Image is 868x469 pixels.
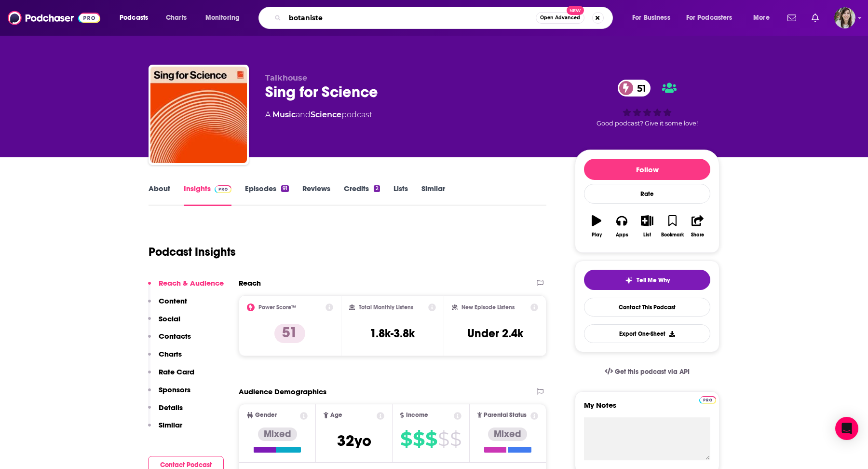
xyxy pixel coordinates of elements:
a: Pro website [699,395,716,404]
div: Play [592,232,602,238]
img: Podchaser Pro [699,396,716,404]
button: Contacts [148,331,191,349]
span: New [567,6,584,15]
span: 32 yo [337,431,371,450]
p: Content [159,296,187,305]
p: Details [159,403,183,412]
div: Share [691,232,704,238]
a: Science [311,110,341,119]
a: Similar [421,184,445,206]
img: Podchaser Pro [215,185,231,193]
a: Get this podcast via API [597,360,697,384]
button: Play [584,209,609,244]
h2: Power Score™ [258,304,296,311]
span: Gender [255,412,277,418]
h2: New Episode Listens [461,304,515,311]
div: Rate [584,184,710,204]
h3: 1.8k-3.8k [370,326,415,341]
p: Reach & Audience [159,278,224,288]
span: More [753,11,770,25]
button: Charts [148,349,182,367]
span: $ [413,431,424,447]
a: About [149,184,170,206]
a: Episodes91 [245,184,289,206]
a: InsightsPodchaser Pro [184,184,231,206]
img: tell me why sparkle [625,276,633,284]
img: Sing for Science [150,67,247,163]
button: open menu [746,10,782,26]
span: For Podcasters [686,11,732,25]
div: Open Intercom Messenger [835,417,858,440]
span: Age [330,412,342,418]
div: Bookmark [661,232,684,238]
p: Rate Card [159,367,194,376]
span: Get this podcast via API [615,368,690,376]
span: Tell Me Why [637,276,670,284]
p: 51 [274,324,305,343]
p: Social [159,314,180,323]
div: Mixed [258,428,297,441]
button: tell me why sparkleTell Me Why [584,270,710,290]
span: For Business [632,11,670,25]
button: Details [148,403,183,421]
div: List [643,232,651,238]
button: Content [148,296,187,314]
button: Follow [584,159,710,180]
div: 91 [281,185,289,192]
span: Open Advanced [540,15,580,20]
a: Reviews [302,184,330,206]
button: Reach & Audience [148,278,224,296]
p: Charts [159,349,182,359]
h3: Under 2.4k [467,326,523,341]
span: 51 [627,80,651,97]
a: Show notifications dropdown [808,10,823,26]
button: open menu [113,10,161,26]
input: Search podcasts, credits, & more... [285,10,536,26]
button: Open AdvancedNew [536,12,584,24]
button: Similar [148,420,182,438]
span: Charts [166,11,187,25]
p: Similar [159,420,182,429]
span: and [296,110,311,119]
div: 51Good podcast? Give it some love! [575,73,719,133]
span: Podcasts [120,11,148,25]
div: 2 [374,185,380,192]
a: Contact This Podcast [584,298,710,317]
button: open menu [625,10,682,26]
p: Sponsors [159,385,190,394]
button: Sponsors [148,385,190,403]
a: Lists [393,184,408,206]
p: Contacts [159,331,191,341]
img: User Profile [834,7,855,28]
button: List [635,209,660,244]
div: A podcast [265,109,372,121]
span: $ [450,431,461,447]
a: Charts [160,10,192,26]
span: $ [400,431,412,447]
h2: Reach [239,278,261,288]
span: Talkhouse [265,73,307,83]
button: Export One-Sheet [584,324,710,343]
h2: Audience Demographics [239,387,326,396]
button: Social [148,314,180,332]
span: Logged in as devinandrade [834,7,855,28]
span: $ [438,431,449,447]
h2: Total Monthly Listens [359,304,413,311]
img: Podchaser - Follow, Share and Rate Podcasts [8,9,100,27]
label: My Notes [584,400,710,417]
button: Rate Card [148,367,194,385]
h1: Podcast Insights [149,245,236,259]
a: Show notifications dropdown [784,10,800,26]
span: $ [425,431,437,447]
span: Income [406,412,428,418]
span: Good podcast? Give it some love! [597,120,698,127]
button: Show profile menu [834,7,855,28]
span: Parental Status [484,412,527,418]
div: Mixed [488,428,527,441]
button: open menu [680,10,746,26]
button: Bookmark [660,209,685,244]
button: open menu [199,10,252,26]
span: Monitoring [205,11,240,25]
